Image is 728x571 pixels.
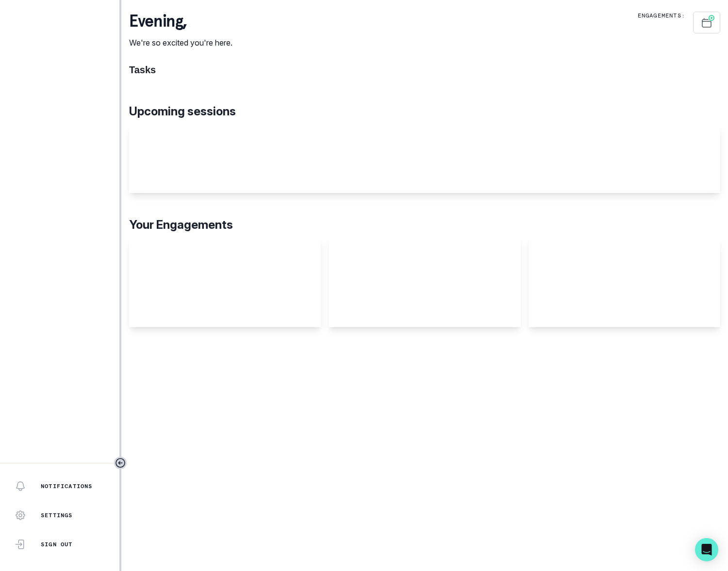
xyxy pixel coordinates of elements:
p: Engagements: [638,12,685,19]
p: Notifications [41,482,93,490]
p: Settings [41,511,73,519]
p: evening , [129,12,232,31]
p: Upcoming sessions [129,103,720,120]
p: Sign Out [41,540,73,548]
p: Your Engagements [129,216,720,234]
p: We're so excited you're here. [129,37,232,48]
div: Open Intercom Messenger [695,538,718,561]
button: Toggle sidebar [114,457,127,469]
h1: Tasks [129,64,720,76]
button: Schedule Sessions [693,12,720,33]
